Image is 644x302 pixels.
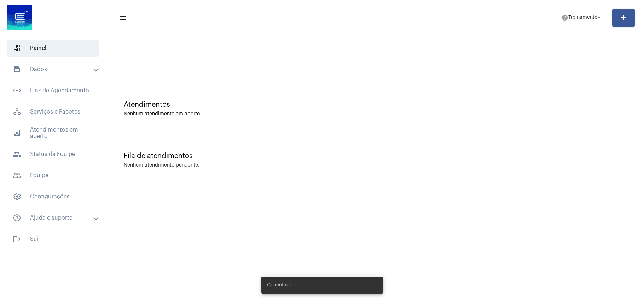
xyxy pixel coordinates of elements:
[4,209,106,226] mat-expansion-panel-header: sidenav iconAjuda e suporte
[7,103,99,120] span: Serviços e Pacotes
[561,14,568,21] mat-icon: help
[7,167,99,184] span: Equipe
[13,65,94,74] mat-panel-title: Dados
[13,214,94,222] mat-panel-title: Ajuda e suporte
[7,231,99,248] span: Sair
[7,82,99,99] span: Link de Agendamento
[7,40,99,57] span: Painel
[13,65,21,74] mat-icon: sidenav icon
[6,4,34,32] img: d4669ae0-8c07-2337-4f67-34b0df7f5ae4.jpeg
[124,163,199,168] div: Nenhum atendimento pendente.
[13,235,21,243] mat-icon: sidenav icon
[124,111,626,117] div: Nenhum atendimento em aberto.
[568,15,597,20] span: Treinamento
[13,150,21,158] mat-icon: sidenav icon
[7,124,99,141] span: Atendimentos em aberto
[13,192,21,201] span: sidenav icon
[13,171,21,180] mat-icon: sidenav icon
[13,44,21,52] span: sidenav icon
[124,152,626,160] div: Fila de atendimentos
[13,86,21,95] mat-icon: sidenav icon
[619,13,628,22] mat-icon: add
[7,146,99,163] span: Status da Equipe
[557,11,607,25] button: Treinamento
[4,61,106,78] mat-expansion-panel-header: sidenav iconDados
[13,129,21,137] mat-icon: sidenav icon
[124,101,626,109] div: Atendimentos
[7,188,99,205] span: Configurações
[13,214,21,222] mat-icon: sidenav icon
[267,281,292,289] span: Conectado
[596,14,602,21] mat-icon: arrow_drop_down
[13,108,21,116] span: sidenav icon
[119,14,126,22] mat-icon: sidenav icon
